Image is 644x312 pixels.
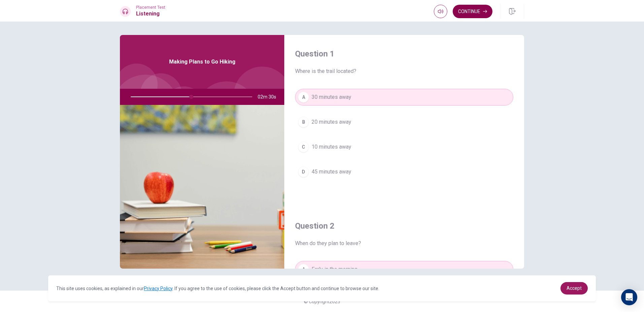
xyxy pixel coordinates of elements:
div: cookieconsent [48,275,595,301]
span: Early in the morning [312,265,357,273]
span: Making Plans to Go Hiking [169,58,235,66]
h1: Listening [136,10,165,18]
h4: Question 1 [295,48,513,59]
span: 02m 30s [258,89,282,105]
span: 30 minutes away [312,93,351,101]
span: 20 minutes away [312,118,351,126]
span: This site uses cookies, as explained in our . If you agree to the use of cookies, please click th... [56,286,379,291]
button: AEarly in the morning [295,261,513,278]
span: When do they plan to leave? [295,239,513,247]
h4: Question 2 [295,221,513,231]
div: A [298,92,309,103]
button: B20 minutes away [295,114,513,130]
button: A30 minutes away [295,89,513,106]
div: Open Intercom Messenger [621,289,637,305]
span: Placement Test [136,5,165,10]
span: 45 minutes away [312,168,351,176]
button: C10 minutes away [295,139,513,155]
span: 10 minutes away [312,143,351,151]
div: C [298,142,309,152]
a: Privacy Policy [144,286,172,291]
a: dismiss cookie message [560,282,588,295]
div: A [298,264,309,275]
button: Continue [453,5,492,18]
span: Accept [567,285,582,291]
div: B [298,117,309,127]
div: D [298,166,309,177]
button: D45 minutes away [295,163,513,180]
span: © Copyright 2025 [304,299,340,304]
img: Making Plans to Go Hiking [120,105,284,269]
span: Where is the trail located? [295,67,513,75]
